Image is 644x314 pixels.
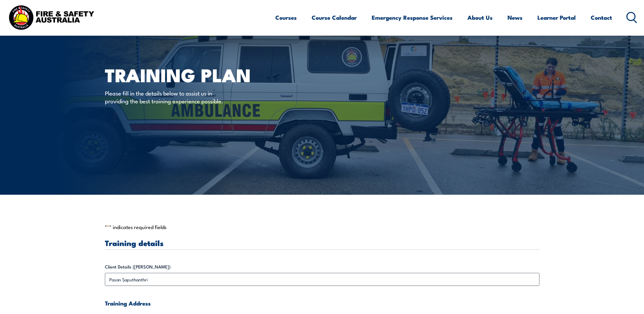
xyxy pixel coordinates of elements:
[467,8,493,27] a: About Us
[105,239,539,247] h3: Training details
[105,67,273,83] h1: Training plan
[105,263,539,270] label: Client Details ([PERSON_NAME])
[105,89,229,105] p: Please fill in the details below to assist us in providing the best training experience possible.
[591,8,612,27] a: Contact
[537,8,576,27] a: Learner Portal
[312,8,357,27] a: Course Calendar
[275,8,297,27] a: Courses
[372,8,453,27] a: Emergency Response Services
[508,8,522,27] a: News
[105,299,539,307] h4: Training Address
[105,224,539,230] p: " " indicates required fields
